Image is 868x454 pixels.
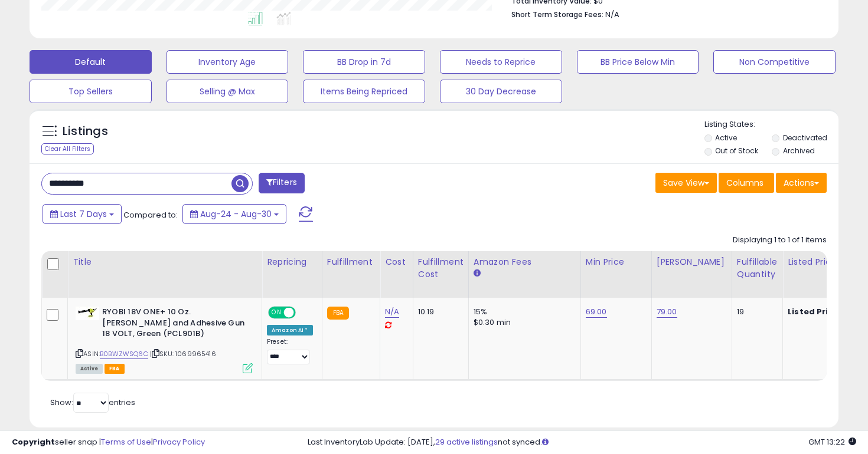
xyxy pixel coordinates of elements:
[267,338,313,364] div: Preset:
[385,306,399,318] a: N/A
[586,256,647,268] div: Min Price
[105,364,125,374] span: FBA
[715,133,737,143] label: Active
[511,9,603,19] b: Short Term Storage Fees:
[719,173,774,193] button: Columns
[577,50,699,74] button: BB Price Below Min
[30,50,152,74] button: Default
[167,80,289,103] button: Selling @ Max
[474,307,572,317] div: 15%
[30,80,152,103] button: Top Sellers
[474,268,481,279] small: Amazon Fees.
[102,307,246,343] b: RYOBI 18V ONE+ 10 Oz. [PERSON_NAME] and Adhesive Gun 18 VOLT, Green (PCL901B)
[657,306,677,318] a: 79.00
[435,436,498,448] a: 29 active listings
[76,307,253,372] div: ASIN:
[100,349,148,359] a: B0BWZWSQ6C
[474,256,576,268] div: Amazon Fees
[715,146,758,156] label: Out of Stock
[657,256,727,268] div: [PERSON_NAME]
[474,317,572,328] div: $0.30 min
[76,307,99,320] img: 21QRJjMHZ-L._SL40_.jpg
[440,50,562,74] button: Needs to Reprice
[737,307,774,317] div: 19
[43,204,122,224] button: Last 7 Days
[60,208,107,220] span: Last 7 Days
[788,306,841,317] b: Listed Price:
[327,307,349,320] small: FBA
[50,397,135,408] span: Show: entries
[73,256,257,268] div: Title
[440,80,562,103] button: 30 Day Decrease
[327,256,375,268] div: Fulfillment
[76,364,103,374] span: All listings currently available for purchase on Amazon
[308,437,857,448] div: Last InventoryLab Update: [DATE], not synced.
[783,133,827,143] label: Deactivated
[200,208,272,220] span: Aug-24 - Aug-30
[713,50,836,74] button: Non Competitive
[776,173,827,193] button: Actions
[267,256,317,268] div: Repricing
[418,256,464,281] div: Fulfillment Cost
[303,80,425,103] button: Items Being Repriced
[655,173,717,193] button: Save View
[733,235,827,246] div: Displaying 1 to 1 of 1 items
[737,256,778,281] div: Fulfillable Quantity
[123,209,178,221] span: Compared to:
[418,307,459,317] div: 10.19
[259,173,305,193] button: Filters
[12,437,205,448] div: seller snap | |
[385,256,408,268] div: Cost
[294,308,313,318] span: OFF
[586,306,607,318] a: 69.00
[101,436,151,448] a: Terms of Use
[12,436,55,448] strong: Copyright
[605,9,619,20] span: N/A
[41,143,94,154] div: Clear All Filters
[267,325,313,335] div: Amazon AI *
[704,119,839,130] p: Listing States:
[783,146,815,156] label: Archived
[182,204,286,224] button: Aug-24 - Aug-30
[150,349,216,358] span: | SKU: 1069965416
[726,177,763,189] span: Columns
[269,308,284,318] span: ON
[303,50,425,74] button: BB Drop in 7d
[153,436,205,448] a: Privacy Policy
[167,50,289,74] button: Inventory Age
[63,123,108,140] h5: Listings
[808,436,856,448] span: 2025-09-7 13:22 GMT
